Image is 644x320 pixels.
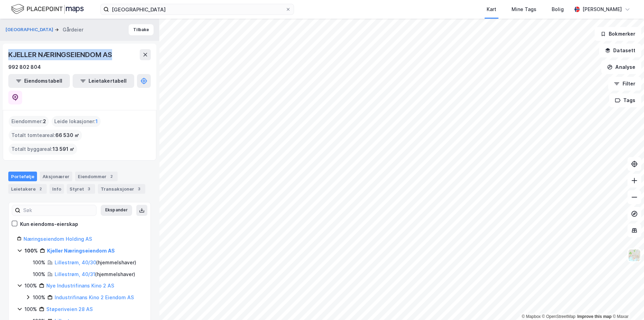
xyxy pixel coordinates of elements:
[52,116,101,127] div: Leide lokasjoner :
[109,4,285,15] input: Søk på adresse, matrikkel, gårdeiere, leietakere eller personer
[33,270,45,278] div: 100%
[609,287,644,320] iframe: Chat Widget
[49,184,64,194] div: Info
[552,5,564,13] div: Bolig
[24,236,92,242] a: Næringseiendom Holding AS
[53,145,74,153] span: 13 591 ㎡
[55,271,95,277] a: Lillestrøm, 40/31
[55,258,136,267] div: ( hjemmelshaver )
[599,44,641,57] button: Datasett
[487,5,496,13] div: Kart
[20,220,78,228] div: Kun eiendoms-eierskap
[63,26,83,34] div: Gårdeier
[11,3,84,15] img: logo.f888ab2527a4732fd821a326f86c7f29.svg
[25,305,37,313] div: 100%
[129,24,154,35] button: Tilbake
[46,283,114,289] a: Nye Industrifinans Kino 2 AS
[512,5,536,13] div: Mine Tags
[33,293,45,302] div: 100%
[55,259,96,265] a: Lillestrøm, 40/30
[75,172,118,181] div: Eiendommer
[95,117,98,126] span: 1
[46,306,93,312] a: Støperiveien 28 AS
[9,144,77,155] div: Totalt byggareal :
[55,131,79,139] span: 66 530 ㎡
[577,314,611,319] a: Improve this map
[55,270,135,278] div: ( hjemmelshaver )
[98,184,145,194] div: Transaksjoner
[73,74,134,88] button: Leietakertabell
[608,77,641,91] button: Filter
[609,93,641,107] button: Tags
[8,63,41,71] div: 992 802 804
[542,314,576,319] a: OpenStreetMap
[25,282,37,290] div: 100%
[9,116,49,127] div: Eiendommer :
[8,74,70,88] button: Eiendomstabell
[601,60,641,74] button: Analyse
[85,185,92,192] div: 3
[47,248,115,254] a: Kjeller Næringseiendom AS
[40,172,72,181] div: Aksjonærer
[55,294,134,300] a: Industrifinans Kino 2 Eiendom AS
[8,172,37,181] div: Portefølje
[25,247,38,255] div: 100%
[108,173,115,180] div: 2
[582,5,622,13] div: [PERSON_NAME]
[522,314,541,319] a: Mapbox
[8,49,113,60] div: KJELLER NÆRINGSEIENDOM AS
[33,258,45,267] div: 100%
[43,117,46,126] span: 2
[20,205,96,216] input: Søk
[136,185,142,192] div: 3
[9,130,82,141] div: Totalt tomteareal :
[628,249,641,262] img: Z
[101,205,132,216] button: Ekspander
[6,26,55,33] button: [GEOGRAPHIC_DATA]
[37,185,44,192] div: 2
[67,184,95,194] div: Styret
[595,27,641,41] button: Bokmerker
[8,184,47,194] div: Leietakere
